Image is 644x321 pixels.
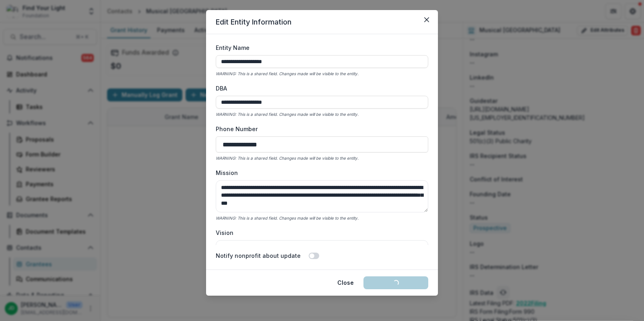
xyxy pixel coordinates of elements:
label: DBA [216,84,423,93]
i: WARNING: This is a shared field. Changes made will be visible to the entity. [216,71,359,76]
header: Edit Entity Information [206,10,438,34]
i: WARNING: This is a shared field. Changes made will be visible to the entity. [216,112,359,117]
label: Notify nonprofit about update [216,251,301,260]
label: Phone Number [216,125,423,133]
label: Vision [216,228,423,237]
i: WARNING: This is a shared field. Changes made will be visible to the entity. [216,156,359,160]
label: Entity Name [216,43,423,52]
button: Close [332,276,359,289]
i: WARNING: This is a shared field. Changes made will be visible to the entity. [216,216,359,220]
button: Close [420,13,433,26]
label: Mission [216,169,423,177]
